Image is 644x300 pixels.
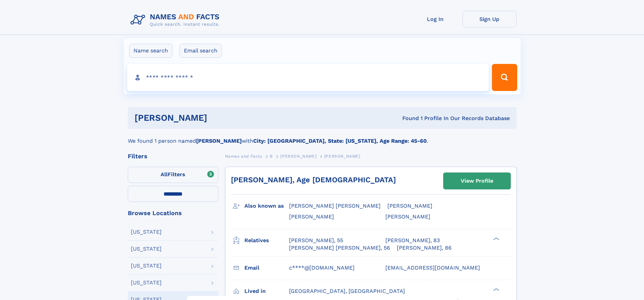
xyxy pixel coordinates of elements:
h1: [PERSON_NAME] [135,114,305,122]
b: [PERSON_NAME] [196,138,242,144]
a: [PERSON_NAME] [PERSON_NAME], 56 [289,244,390,252]
div: We found 1 person named with . [128,129,517,145]
a: Log In [408,11,462,27]
div: ❯ [492,236,500,241]
label: Email search [180,44,222,58]
img: Logo Names and Facts [128,11,225,29]
label: Filters [128,167,218,183]
span: [EMAIL_ADDRESS][DOMAIN_NAME] [385,264,480,271]
span: [GEOGRAPHIC_DATA], [GEOGRAPHIC_DATA] [289,288,405,294]
label: Name search [129,44,172,58]
span: [PERSON_NAME] [289,213,334,220]
a: View Profile [444,173,510,189]
span: [PERSON_NAME] [324,154,360,159]
a: Names and Facts [225,152,262,160]
span: [PERSON_NAME] [387,203,432,209]
div: Filters [128,153,218,159]
a: [PERSON_NAME], 83 [385,237,440,244]
h3: Relatives [244,235,289,246]
b: City: [GEOGRAPHIC_DATA], State: [US_STATE], Age Range: 45-60 [253,138,427,144]
span: [PERSON_NAME] [385,213,430,220]
a: [PERSON_NAME], Age [DEMOGRAPHIC_DATA] [231,176,396,184]
button: Search Button [492,64,517,91]
span: All [161,171,168,178]
span: [PERSON_NAME] [PERSON_NAME] [289,203,381,209]
a: [PERSON_NAME] [280,152,316,160]
a: B [270,152,273,160]
div: View Profile [461,173,493,189]
span: [PERSON_NAME] [280,154,316,159]
a: Sign Up [462,11,517,27]
div: [US_STATE] [131,229,162,235]
input: search input [127,64,489,91]
h3: Lived in [244,285,289,297]
a: [PERSON_NAME], 55 [289,237,343,244]
div: Browse Locations [128,210,218,216]
a: [PERSON_NAME], 86 [397,244,452,252]
h3: Also known as [244,200,289,212]
h3: Email [244,262,289,274]
div: [US_STATE] [131,246,162,252]
div: Found 1 Profile In Our Records Database [305,115,510,122]
span: B [270,154,273,159]
div: ❯ [492,287,500,292]
div: [US_STATE] [131,280,162,285]
div: [US_STATE] [131,263,162,269]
